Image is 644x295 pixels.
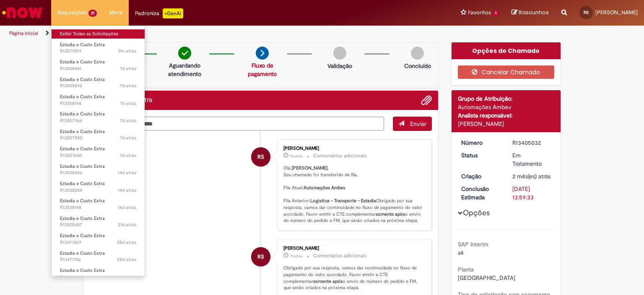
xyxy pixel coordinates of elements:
div: [PERSON_NAME] [283,246,423,251]
span: Estadia e Custo Extra [60,250,105,256]
span: R13505487 [60,222,136,228]
dt: Conclusão Estimada [455,185,506,201]
dt: Criação [455,172,506,180]
a: Aberto R13557964 : Estadia e Custo Extra [52,110,145,125]
ul: Requisições [51,25,145,276]
p: Validação [327,62,352,70]
span: R13471742 [60,256,136,263]
span: 7d atrás [290,154,303,159]
time: 16/09/2025 09:50:16 [118,170,136,176]
button: Enviar [393,117,432,131]
time: 12/08/2025 16:27:36 [512,172,551,180]
span: R13557850 [60,135,136,141]
button: Adicionar anexos [421,95,432,106]
span: More [109,8,122,17]
a: Rascunhos [512,9,549,17]
span: Estadia e Custo Extra [60,163,105,170]
a: Aberto R13471639 : Estadia e Custo Extra [52,266,145,282]
span: 21d atrás [118,222,136,228]
span: Estadia e Custo Extra [60,146,105,152]
p: Concluído [404,62,431,70]
span: R13538284 [60,187,136,194]
p: Obrigado por sua resposta, vamos dar continuidade no fluxo de pagamento do valor acordado. Favor ... [283,265,423,291]
img: img-circle-grey.png [411,47,424,60]
a: Aberto R13557850 : Estadia e Custo Extra [52,127,145,143]
span: R13557640 [60,152,136,159]
b: somente após [313,278,343,285]
span: R13538198 [60,204,136,211]
span: 7d atrás [290,253,303,258]
span: 14d atrás [118,187,136,193]
span: Estadia e Custo Extra [60,42,105,48]
div: 12/08/2025 16:27:36 [512,172,551,180]
span: Favoritos [468,8,491,17]
b: SAP Interim [458,240,488,248]
span: [PERSON_NAME] [595,9,638,16]
span: 7d atrás [120,152,136,159]
span: 7d atrás [120,83,136,89]
span: 7d atrás [120,100,136,107]
span: RS [584,10,589,15]
a: Aberto R13538456 : Estadia e Custo Extra [52,162,145,178]
div: Opções do Chamado [452,42,561,59]
span: [GEOGRAPHIC_DATA] [458,274,515,282]
time: 23/09/2025 11:26:57 [290,154,303,159]
b: Logistica – Transporte – Estadia [310,198,376,204]
p: Aguardando atendimento [164,61,205,78]
div: RAFAEL SANDRINO [251,147,270,167]
div: Em Tratamento [512,151,551,168]
span: Estadia e Custo Extra [60,198,105,204]
span: 7d atrás [120,65,136,72]
textarea: Digite sua mensagem aqui... [90,117,384,131]
a: Aberto R13538198 : Estadia e Custo Extra [52,196,145,212]
p: Olá, , Seu chamado foi transferido de fila. Fila Atual: Fila Anterior: Obrigado por sua resposta,... [283,165,423,224]
span: 28d atrás [117,239,136,245]
span: s4 [458,249,464,256]
span: RS [257,247,264,267]
a: Aberto R13538284 : Estadia e Custo Extra [52,179,145,195]
span: 21 [88,10,97,17]
span: Rascunhos [519,8,549,16]
span: 14d atrás [118,204,136,211]
span: Estadia e Custo Extra [60,59,105,65]
time: 02/09/2025 10:34:10 [117,274,136,280]
span: Estadia e Custo Extra [60,232,105,239]
span: 7d atrás [120,135,136,141]
div: Automações Ambev [458,103,555,111]
span: 1 [493,10,499,17]
span: R13558292 [60,83,136,89]
span: Estadia e Custo Extra [60,128,105,135]
a: Página inicial [9,30,38,37]
span: R13471639 [60,274,136,281]
b: somente após [376,211,405,217]
a: Exibir Todas as Solicitações [52,29,145,39]
b: [PERSON_NAME] [292,165,327,171]
small: Comentários adicionais [313,252,367,259]
b: Automações Ambev [304,185,345,191]
time: 23/09/2025 10:05:24 [120,117,136,124]
img: ServiceNow [1,4,44,21]
p: +GenAi [163,8,183,18]
small: Comentários adicionais [313,152,367,159]
span: R13579819 [60,48,136,55]
a: Aberto R13557640 : Estadia e Custo Extra [52,144,145,160]
a: Aberto R13558451 : Estadia e Custo Extra [52,57,145,73]
span: Estadia e Custo Extra [60,180,105,187]
a: Aberto R13505487 : Estadia e Custo Extra [52,214,145,230]
time: 30/09/2025 08:47:25 [118,48,136,54]
time: 02/09/2025 11:04:02 [117,239,136,245]
img: check-circle-green.png [178,47,191,60]
span: 9m atrás [118,48,136,54]
div: [PERSON_NAME] [283,146,423,151]
time: 16/09/2025 09:03:49 [118,204,136,211]
span: Estadia e Custo Extra [60,215,105,222]
img: arrow-next.png [256,47,269,60]
button: Cancelar Chamado [458,65,555,79]
time: 23/09/2025 09:13:25 [120,152,136,159]
time: 23/09/2025 11:09:14 [120,65,136,72]
span: Estadia e Custo Extra [60,76,105,83]
img: img-circle-grey.png [333,47,346,60]
time: 23/09/2025 10:52:50 [120,83,136,89]
time: 23/09/2025 09:48:32 [120,135,136,141]
b: Planta [458,266,474,273]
